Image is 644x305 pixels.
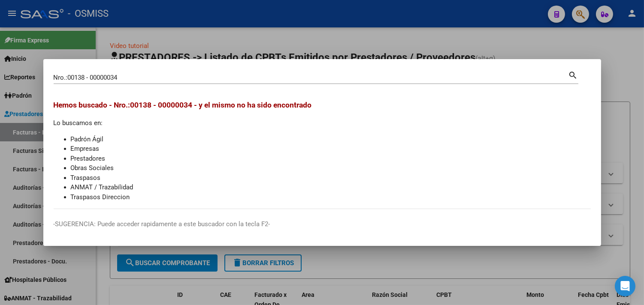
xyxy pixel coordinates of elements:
mat-icon: search [568,69,578,80]
li: Padrón Ágil [71,135,591,144]
li: Empresas [71,144,591,154]
li: Traspasos Direccion [71,192,591,202]
li: Prestadores [71,154,591,164]
span: Hemos buscado - Nro.:00138 - 00000034 - y el mismo no ha sido encontrado [54,101,312,109]
li: Traspasos [71,173,591,183]
li: Obras Sociales [71,163,591,173]
p: -SUGERENCIA: Puede acceder rapidamente a este buscador con la tecla F2- [54,219,591,229]
div: Lo buscamos en: [54,99,591,202]
li: ANMAT / Trazabilidad [71,182,591,192]
div: Open Intercom Messenger [615,276,635,296]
